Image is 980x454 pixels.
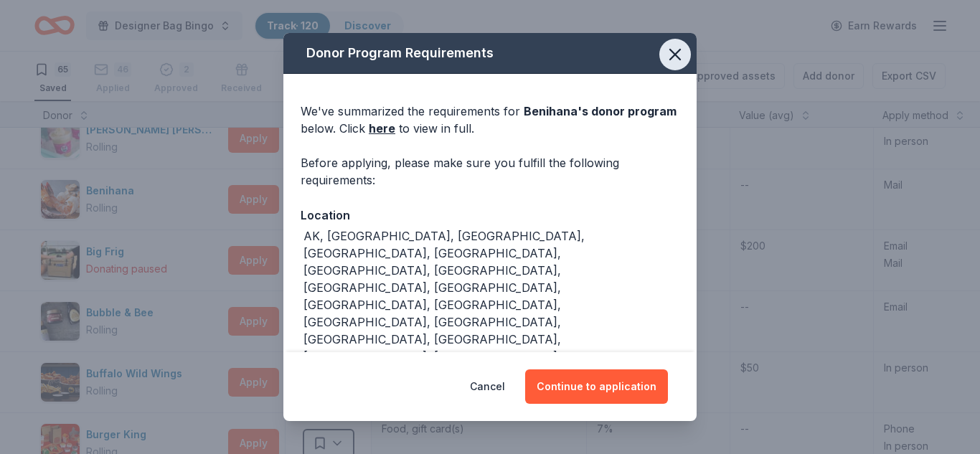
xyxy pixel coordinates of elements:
a: here [369,120,395,137]
div: Donor Program Requirements [283,33,697,74]
button: Continue to application [525,369,668,404]
button: Cancel [470,369,505,404]
div: We've summarized the requirements for below. Click to view in full. [301,103,679,137]
span: Benihana 's donor program [524,104,677,118]
div: Location [301,206,679,224]
div: AK, [GEOGRAPHIC_DATA], [GEOGRAPHIC_DATA], [GEOGRAPHIC_DATA], [GEOGRAPHIC_DATA], [GEOGRAPHIC_DATA]... [303,227,679,434]
div: Before applying, please make sure you fulfill the following requirements: [301,154,679,189]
